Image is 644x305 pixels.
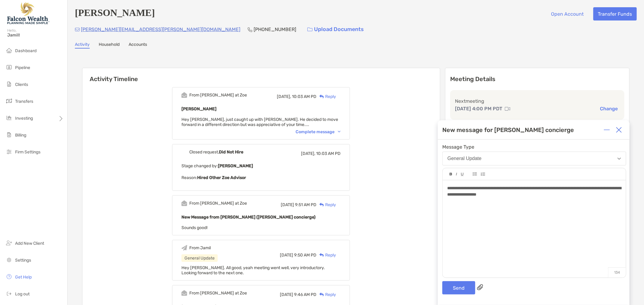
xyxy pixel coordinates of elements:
[15,258,31,263] span: Settings
[442,126,574,134] div: New message for [PERSON_NAME] concierge
[307,27,312,32] img: button icon
[442,281,475,294] button: Send
[181,92,187,98] img: Event icon
[5,64,13,71] img: pipeline icon
[197,175,246,180] b: Hired Other Zoe Advisor
[181,265,325,275] span: Hey [PERSON_NAME]. All good, yeah meeting went well, very introductory. Looking forward to the ne...
[319,203,324,207] img: Reply icon
[303,23,368,36] a: Upload Documents
[450,75,624,83] p: Meeting Details
[442,152,626,165] button: General Update
[316,151,341,156] span: 10:03 AM PD
[15,65,30,70] span: Pipeline
[181,290,187,296] img: Event icon
[294,253,316,258] span: 9:50 AM PD
[296,129,341,134] div: Complete message
[5,131,13,138] img: billing icon
[608,267,626,278] p: 134
[319,293,324,297] img: Reply icon
[593,7,637,20] button: Transfer Funds
[254,26,296,33] p: [PHONE_NUMBER]
[181,225,207,230] span: Sounds good!
[5,273,13,280] img: get-help icon
[15,291,30,297] span: Log out
[5,47,13,54] img: dashboard icon
[473,172,477,176] img: Editor control icon
[219,149,243,155] b: Did Not Hire
[75,28,80,31] img: Email Icon
[617,158,621,160] img: Open dropdown arrow
[598,105,620,112] button: Change
[281,202,294,207] span: [DATE]
[292,94,316,99] span: 10:03 AM PD
[15,149,40,155] span: Firm Settings
[15,48,37,53] span: Dashboard
[616,127,622,133] img: Close
[189,93,247,98] div: From [PERSON_NAME] at Zoe
[319,253,324,257] img: Reply icon
[181,162,341,170] p: Stage changed by:
[455,97,620,105] p: Next meeting
[248,27,252,32] img: Phone Icon
[129,42,147,49] a: Accounts
[5,256,13,263] img: settings icon
[5,114,13,121] img: investing icon
[189,201,247,206] div: From [PERSON_NAME] at Zoe
[316,291,336,298] div: Reply
[181,215,316,220] b: New Message from [PERSON_NAME] ([PERSON_NAME] concierge)
[181,117,338,127] span: Hey [PERSON_NAME], just caught up with [PERSON_NAME]. He decided to move forward in a different d...
[481,172,485,176] img: Editor control icon
[316,202,336,208] div: Reply
[447,156,482,161] div: General Update
[461,173,464,176] img: Editor control icon
[295,202,316,207] span: 9:51 AM PD
[294,292,316,297] span: 9:46 AM PD
[181,245,187,251] img: Event icon
[280,253,293,258] span: [DATE]
[189,291,247,296] div: From [PERSON_NAME] at Zoe
[15,241,44,246] span: Add New Client
[189,245,211,250] div: From Jamil
[604,127,610,133] img: Expand or collapse
[81,26,240,33] p: [PERSON_NAME][EMAIL_ADDRESS][PERSON_NAME][DOMAIN_NAME]
[450,173,452,176] img: Editor control icon
[456,173,457,176] img: Editor control icon
[5,148,13,155] img: firm-settings icon
[7,2,50,24] img: Falcon Wealth Planning Logo
[477,284,483,290] img: paperclip attachments
[316,93,336,100] div: Reply
[455,105,502,112] p: [DATE] 4:00 PM PDT
[277,94,291,99] span: [DATE],
[338,131,341,133] img: Chevron icon
[316,252,336,258] div: Reply
[5,290,13,297] img: logout icon
[5,239,13,247] img: add_new_client icon
[99,42,120,49] a: Household
[15,116,33,121] span: Investing
[75,7,155,20] h4: [PERSON_NAME]
[181,254,218,262] div: General Update
[181,200,187,206] img: Event icon
[15,82,28,87] span: Clients
[82,68,440,83] h6: Activity Timeline
[5,80,13,88] img: clients icon
[181,106,216,112] b: [PERSON_NAME]
[301,151,315,156] span: [DATE],
[15,133,26,138] span: Billing
[15,99,33,104] span: Transfers
[7,33,64,38] span: Jamil!
[181,174,341,181] p: Reason:
[75,42,90,49] a: Activity
[280,292,293,297] span: [DATE]
[218,163,253,168] b: [PERSON_NAME]
[189,149,243,155] div: Closed request,
[15,275,32,280] span: Get Help
[442,144,626,150] span: Message Type
[505,106,510,111] img: communication type
[181,149,187,155] img: Event icon
[5,97,13,105] img: transfers icon
[546,7,588,20] button: Open Account
[319,95,324,99] img: Reply icon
